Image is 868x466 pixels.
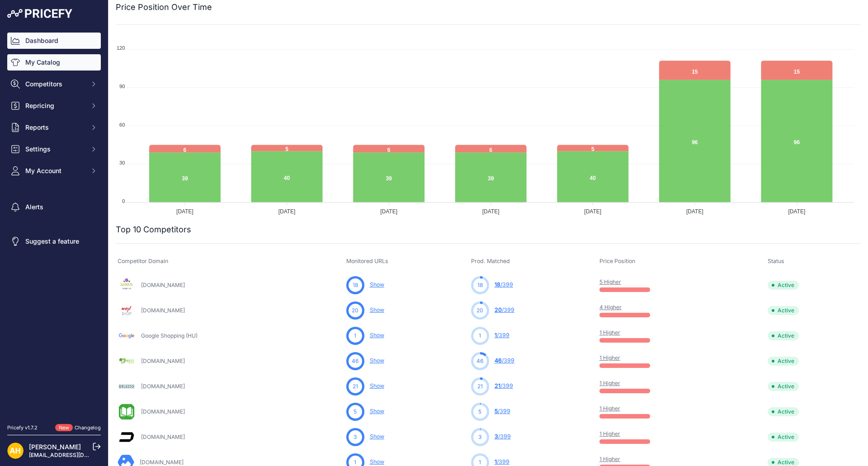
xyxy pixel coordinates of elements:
[354,433,357,441] span: 3
[495,433,511,440] a: 3/399
[599,430,620,437] a: 1 Higher
[478,433,481,441] span: 3
[370,408,384,414] a: Show
[768,407,799,416] span: Active
[7,424,38,432] div: Pricefy v1.7.2
[353,382,358,391] span: 21
[346,258,388,264] span: Monitored URLs
[495,408,498,414] span: 5
[477,382,483,391] span: 21
[768,306,799,315] span: Active
[7,33,101,49] a: Dashboard
[118,258,168,264] span: Competitor Domain
[141,358,185,364] a: [DOMAIN_NAME]
[768,281,799,290] span: Active
[495,458,497,465] span: 1
[599,405,620,412] a: 1 Higher
[599,456,620,462] a: 1 Higher
[599,380,620,386] a: 1 Higher
[768,382,799,391] span: Active
[479,332,481,340] span: 1
[599,329,620,336] a: 1 Higher
[117,45,125,51] tspan: 120
[119,122,125,127] tspan: 60
[141,332,198,339] a: Google Shopping (HU)
[599,278,621,285] a: 5 Higher
[25,145,85,154] span: Settings
[476,357,483,365] span: 46
[495,281,500,288] span: 18
[119,84,125,89] tspan: 90
[141,282,185,288] a: [DOMAIN_NAME]
[599,258,635,264] span: Price Position
[495,408,510,414] a: 5/399
[29,452,123,458] a: [EMAIL_ADDRESS][DOMAIN_NAME]
[75,424,101,431] a: Changelog
[788,208,806,215] tspan: [DATE]
[141,307,185,314] a: [DOMAIN_NAME]
[352,306,359,315] span: 20
[370,281,384,288] a: Show
[25,166,85,175] span: My Account
[55,424,73,432] span: New
[352,357,359,365] span: 46
[370,433,384,440] a: Show
[141,433,185,440] a: [DOMAIN_NAME]
[495,382,500,389] span: 21
[370,306,384,313] a: Show
[25,80,85,89] span: Competitors
[599,354,620,361] a: 1 Higher
[495,332,509,339] a: 1/399
[7,141,101,157] button: Settings
[25,123,85,132] span: Reports
[7,119,101,136] button: Reports
[7,76,101,92] button: Competitors
[140,459,184,466] a: [DOMAIN_NAME]
[768,357,799,366] span: Active
[478,408,481,416] span: 5
[380,208,397,215] tspan: [DATE]
[370,382,384,389] a: Show
[25,101,85,110] span: Repricing
[768,433,799,442] span: Active
[7,54,101,71] a: My Catalog
[7,199,101,215] a: Alerts
[7,33,101,413] nav: Sidebar
[119,160,125,165] tspan: 30
[370,332,384,339] a: Show
[495,357,514,364] a: 46/399
[495,382,513,389] a: 21/399
[116,1,212,14] h2: Price Position Over Time
[584,208,601,215] tspan: [DATE]
[495,433,498,440] span: 3
[768,258,784,264] span: Status
[141,408,185,415] a: [DOMAIN_NAME]
[370,357,384,364] a: Show
[477,281,483,289] span: 18
[7,233,101,249] a: Suggest a feature
[354,332,356,340] span: 1
[768,331,799,340] span: Active
[141,383,185,390] a: [DOMAIN_NAME]
[495,306,502,313] span: 20
[116,223,191,236] h2: Top 10 Competitors
[482,208,500,215] tspan: [DATE]
[495,281,513,288] a: 18/399
[476,306,483,315] span: 20
[353,281,358,289] span: 18
[471,258,510,264] span: Prod. Matched
[495,458,509,465] a: 1/399
[122,198,125,204] tspan: 0
[599,304,622,311] a: 4 Higher
[7,9,72,18] img: Pricefy Logo
[7,98,101,114] button: Repricing
[354,408,357,416] span: 5
[176,208,193,215] tspan: [DATE]
[495,306,514,313] a: 20/399
[370,458,384,465] a: Show
[29,443,81,451] a: [PERSON_NAME]
[495,357,502,364] span: 46
[278,208,296,215] tspan: [DATE]
[686,208,703,215] tspan: [DATE]
[7,163,101,179] button: My Account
